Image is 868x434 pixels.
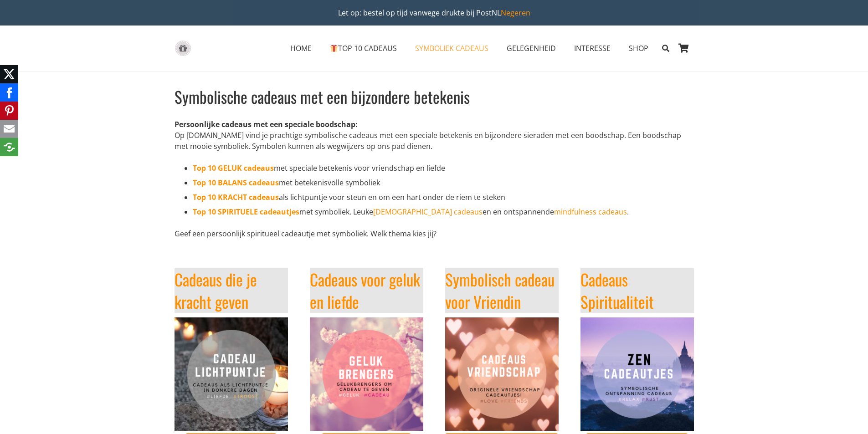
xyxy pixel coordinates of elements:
[580,317,694,431] a: Ontspanning cadeaus relax cadeautjes Zen inspirerendwinkelen
[620,37,657,60] a: SHOPSHOP Menu
[580,317,694,431] img: Relax en anti-stress cadeaus voor meer Zen
[175,317,288,431] a: troost-cadeau-sterkte-ketting-symboliek-overlijden-moeilijke-tijden-cadeaus-inspirerendwinkelen
[193,163,274,173] a: Top 10 GELUK cadeaus
[281,37,321,60] a: HOMEHOME Menu
[193,163,694,174] li: met speciale betekenis voor vriendschap en liefde
[290,43,312,53] span: HOME
[565,37,620,60] a: INTERESSEINTERESSE Menu
[674,26,694,71] a: Winkelwagen
[445,267,555,313] a: Symbolisch cadeau voor Vriendin
[330,45,338,52] img: 🎁
[445,317,559,431] a: cadeaus vriendschap symbolisch vriending cadeau origineel inspirerendwinkelen
[501,8,530,18] a: Negeren
[193,207,299,217] a: Top 10 SPIRITUELE cadeautjes
[415,43,488,53] span: SYMBOLIEK CADEAUS
[193,192,694,203] li: als lichtpuntje voor steun en om een hart onder de riem te steken
[498,37,565,60] a: GELEGENHEIDGELEGENHEID Menu
[193,192,279,202] a: Top 10 KRACHT cadeaus
[406,37,498,60] a: SYMBOLIEK CADEAUSSYMBOLIEK CADEAUS Menu
[373,207,483,217] a: [DEMOGRAPHIC_DATA] cadeaus
[175,119,694,152] p: Op [DOMAIN_NAME] vind je prachtige symbolische cadeaus met een speciale betekenis en bijzondere s...
[175,228,694,239] p: Geef een persoonlijk spiritueel cadeautje met symboliek. Welk thema kies jij?
[175,317,288,431] img: Troost cadeau herinnering moeilijke tijden ketting kracht kerstmis
[175,267,257,313] a: Cadeaus die je kracht geven
[310,267,420,313] a: Cadeaus voor geluk en liefde
[657,37,673,60] a: Zoeken
[193,178,279,188] a: Top 10 BALANS cadeaus
[507,43,556,53] span: GELEGENHEID
[193,177,694,188] li: met betekenisvolle symboliek
[580,267,654,313] a: Cadeaus Spiritualiteit
[445,317,559,431] img: origineel vriendschap cadeau met speciale betekenis en symboliek - bestel een vriendinnen cadeau ...
[175,119,358,129] strong: Persoonlijke cadeaus met een speciale boodschap:
[554,207,627,217] a: mindfulness cadeaus
[629,43,648,53] span: SHOP
[193,206,694,217] li: met symboliek. Leuke en en ontspannende .
[574,43,611,53] span: INTERESSE
[310,317,423,431] img: Geef een geluksbrenger cadeau! Leuk voor een goede vriendin, collega of voor een verjaardag ed
[330,43,397,53] span: TOP 10 CADEAUS
[175,41,191,56] a: gift-box-icon-grey-inspirerendwinkelen
[175,86,694,108] h1: Symbolische cadeaus met een bijzondere betekenis
[310,317,423,431] a: Gelukbrengers om cadeau te geven ketting met symboliek vriendschap verjaardag
[321,37,406,60] a: 🎁TOP 10 CADEAUS🎁 TOP 10 CADEAUS Menu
